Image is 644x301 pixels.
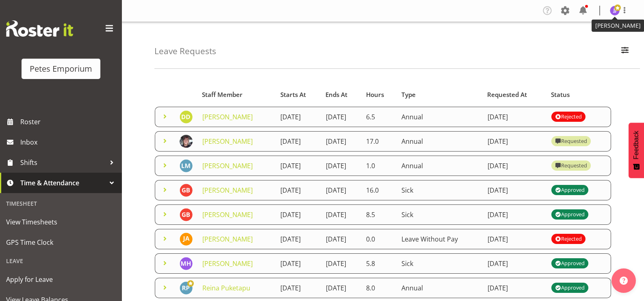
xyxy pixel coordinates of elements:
[202,210,253,219] a: [PERSON_NAME]
[483,204,546,225] td: [DATE]
[483,156,546,176] td: [DATE]
[180,257,193,270] img: mackenzie-halford4471.jpg
[275,156,321,176] td: [DATE]
[6,20,73,37] img: Rosterit website logo
[180,110,193,123] img: danielle-donselaar8920.jpg
[2,232,120,253] a: GPS Time Clock
[361,131,397,152] td: 17.0
[30,63,92,75] div: Petes Emporium
[555,283,584,293] div: Approved
[275,229,321,249] td: [DATE]
[361,204,397,225] td: 8.5
[321,253,362,274] td: [DATE]
[483,131,546,152] td: [DATE]
[20,136,118,148] span: Inbox
[555,185,584,195] div: Approved
[629,123,644,178] button: Feedback - Show survey
[2,195,120,212] div: Timesheet
[202,235,253,244] a: [PERSON_NAME]
[202,259,253,268] a: [PERSON_NAME]
[6,236,116,248] span: GPS Time Clock
[555,161,587,171] div: Requested
[366,90,384,99] span: Hours
[483,107,546,127] td: [DATE]
[620,277,628,285] img: help-xxl-2.png
[275,204,321,225] td: [DATE]
[180,208,193,221] img: gillian-byford11184.jpg
[154,46,216,56] h4: Leave Requests
[361,156,397,176] td: 1.0
[401,90,416,99] span: Type
[275,107,321,127] td: [DATE]
[321,131,362,152] td: [DATE]
[202,283,250,292] a: Reina Puketapu
[6,216,116,228] span: View Timesheets
[555,234,581,244] div: Rejected
[483,278,546,298] td: [DATE]
[321,278,362,298] td: [DATE]
[551,90,570,99] span: Status
[361,229,397,249] td: 0.0
[397,156,483,176] td: Annual
[361,278,397,298] td: 8.0
[633,131,640,159] span: Feedback
[202,90,243,99] span: Staff Member
[361,253,397,274] td: 5.8
[321,229,362,249] td: [DATE]
[180,184,193,197] img: gillian-byford11184.jpg
[202,112,253,121] a: [PERSON_NAME]
[555,210,584,220] div: Approved
[2,212,120,232] a: View Timesheets
[555,112,581,122] div: Rejected
[397,204,483,225] td: Sick
[275,253,321,274] td: [DATE]
[487,90,527,99] span: Requested At
[397,131,483,152] td: Annual
[180,159,193,172] img: lianne-morete5410.jpg
[20,116,118,128] span: Roster
[325,90,347,99] span: Ends At
[180,135,193,148] img: michelle-whaleb4506e5af45ffd00a26cc2b6420a9100.png
[2,269,120,290] a: Apply for Leave
[2,253,120,269] div: Leave
[20,177,106,189] span: Time & Attendance
[202,161,253,170] a: [PERSON_NAME]
[610,6,620,15] img: janelle-jonkers702.jpg
[616,42,633,60] button: Filter Employees
[555,259,584,268] div: Approved
[397,229,483,249] td: Leave Without Pay
[483,253,546,274] td: [DATE]
[275,278,321,298] td: [DATE]
[275,180,321,200] td: [DATE]
[202,186,253,195] a: [PERSON_NAME]
[483,229,546,249] td: [DATE]
[397,180,483,200] td: Sick
[321,107,362,127] td: [DATE]
[321,156,362,176] td: [DATE]
[202,137,253,146] a: [PERSON_NAME]
[361,180,397,200] td: 16.0
[280,90,306,99] span: Starts At
[321,180,362,200] td: [DATE]
[397,107,483,127] td: Annual
[321,204,362,225] td: [DATE]
[361,107,397,127] td: 6.5
[275,131,321,152] td: [DATE]
[397,253,483,274] td: Sick
[6,273,116,286] span: Apply for Leave
[180,281,193,294] img: reina-puketapu721.jpg
[555,136,587,146] div: Requested
[397,278,483,298] td: Annual
[20,156,106,169] span: Shifts
[180,233,193,246] img: jeseryl-armstrong10788.jpg
[483,180,546,200] td: [DATE]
